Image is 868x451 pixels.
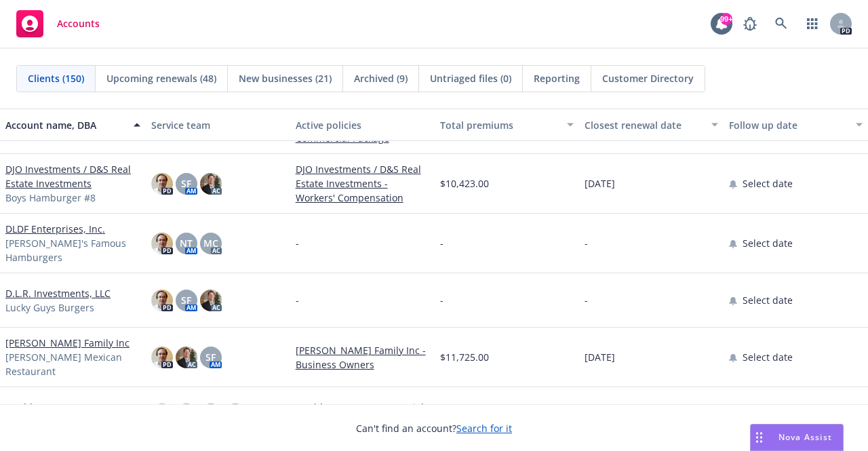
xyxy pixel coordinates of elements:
[585,350,615,364] span: [DATE]
[440,176,489,191] span: $10,423.00
[296,343,429,372] a: [PERSON_NAME] Family Inc - Business Owners
[778,431,832,443] span: Nova Assist
[57,18,100,29] span: Accounts
[146,109,290,141] button: Service team
[151,233,173,254] img: photo
[151,118,285,132] div: Service team
[534,71,580,85] span: Reporting
[5,222,105,236] a: DLDF Enterprises, Inc.
[5,162,140,191] a: DJO Investments / D&S Real Estate Investments
[176,347,197,368] img: photo
[5,236,140,264] span: [PERSON_NAME]'s Famous Hamburgers
[200,290,222,311] img: photo
[239,71,332,85] span: New businesses (21)
[151,290,173,311] img: photo
[5,300,94,315] span: Lucky Guys Burgers
[743,350,793,364] span: Select date
[435,109,579,141] button: Total premiums
[440,350,489,364] span: $11,725.00
[106,71,216,85] span: Upcoming renewals (48)
[440,293,443,307] span: -
[205,350,216,364] span: SF
[28,71,84,85] span: Clients (150)
[585,176,615,191] span: [DATE]
[151,347,173,368] img: photo
[151,173,173,195] img: photo
[5,118,125,132] div: Account name, DBA
[585,293,588,307] span: -
[181,293,191,307] span: SF
[585,118,703,132] div: Closest renewal date
[11,5,105,43] a: Accounts
[296,236,299,250] span: -
[151,404,173,425] img: photo
[585,236,588,250] span: -
[579,109,724,141] button: Closest renewal date
[296,118,429,132] div: Active policies
[296,162,429,205] a: DJO Investments / D&S Real Estate Investments - Workers' Compensation
[743,176,793,191] span: Select date
[729,118,848,132] div: Follow up date
[5,350,140,378] span: [PERSON_NAME] Mexican Restaurant
[296,293,299,307] span: -
[724,109,868,141] button: Follow up date
[5,336,130,350] a: [PERSON_NAME] Family Inc
[736,10,764,37] a: Report a Bug
[354,71,408,85] span: Archived (9)
[203,236,218,250] span: MC
[5,191,96,205] span: Boys Hamburger #8
[799,10,826,37] a: Switch app
[181,176,191,191] span: SF
[180,236,193,250] span: NT
[743,236,793,250] span: Select date
[768,10,795,37] a: Search
[430,71,511,85] span: Untriaged files (0)
[296,400,429,429] a: Doublz EM Inc - Commercial Package
[290,109,435,141] button: Active policies
[200,173,222,195] img: photo
[356,421,512,435] span: Can't find an account?
[743,293,793,307] span: Select date
[440,236,443,250] span: -
[602,71,694,85] span: Customer Directory
[750,424,844,451] button: Nova Assist
[751,425,768,450] div: Drag to move
[5,400,71,414] a: Doublz EM Inc
[5,286,111,300] a: D.L.R. Investments, LLC
[440,118,559,132] div: Total premiums
[456,422,512,435] a: Search for it
[720,13,732,25] div: 99+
